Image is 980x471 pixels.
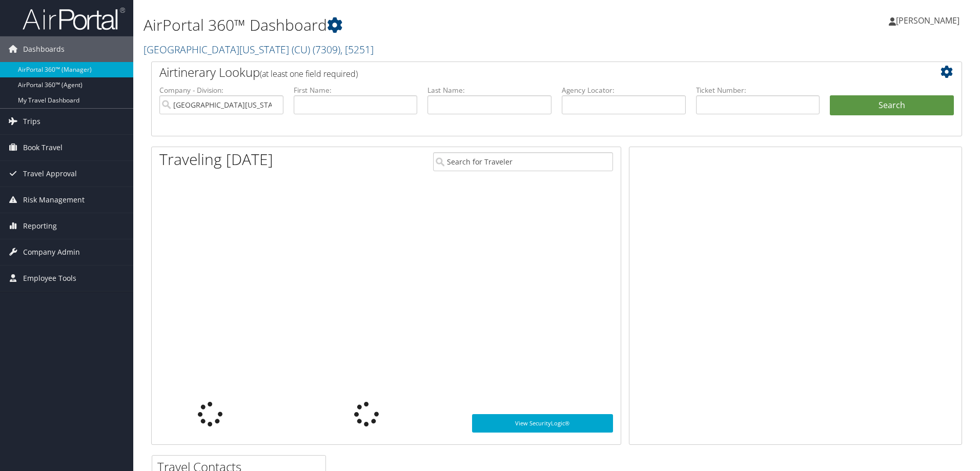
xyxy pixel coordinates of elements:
[23,109,40,134] span: Trips
[696,85,820,95] label: Ticket Number:
[830,95,954,116] button: Search
[340,43,374,56] span: , [ 5251 ]
[159,85,283,95] label: Company - Division:
[23,36,65,62] span: Dashboards
[144,14,695,36] h1: AirPortal 360™ Dashboard
[23,213,57,239] span: Reporting
[896,15,959,26] span: [PERSON_NAME]
[23,265,76,291] span: Employee Tools
[427,85,552,95] label: Last Name:
[23,161,77,187] span: Travel Approval
[433,152,613,171] input: Search for Traveler
[159,64,886,81] h2: Airtinerary Lookup
[889,5,970,36] a: [PERSON_NAME]
[472,414,613,433] a: View SecurityLogic®
[313,43,340,56] span: ( 7309 )
[23,187,85,213] span: Risk Management
[159,149,273,170] h1: Traveling [DATE]
[23,135,63,160] span: Book Travel
[294,85,418,95] label: First Name:
[23,7,125,31] img: airportal-logo.png
[260,68,358,79] span: (at least one field required)
[562,85,686,95] label: Agency Locator:
[144,43,374,56] a: [GEOGRAPHIC_DATA][US_STATE] (CU)
[23,239,80,265] span: Company Admin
